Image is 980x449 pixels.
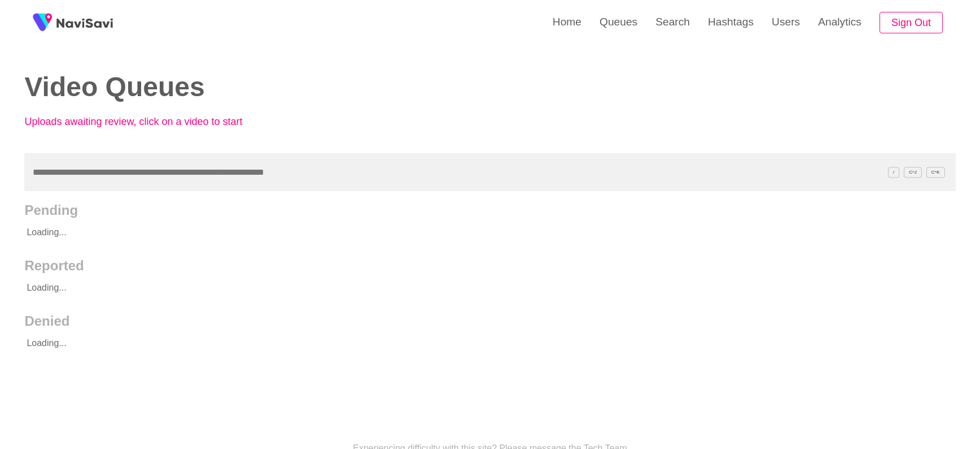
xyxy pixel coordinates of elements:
span: C^J [904,167,922,178]
h2: Reported [24,258,955,274]
img: fireSpot [28,8,56,37]
button: Sign Out [880,12,943,34]
p: Loading... [24,274,862,302]
p: Uploads awaiting review, click on a video to start [24,116,273,128]
p: Loading... [24,329,862,357]
h2: Pending [24,202,955,218]
h2: Video Queues [24,72,473,102]
p: Loading... [24,218,862,247]
img: fireSpot [56,17,113,28]
span: / [888,167,899,178]
span: C^K [926,167,945,178]
h2: Denied [24,313,955,329]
